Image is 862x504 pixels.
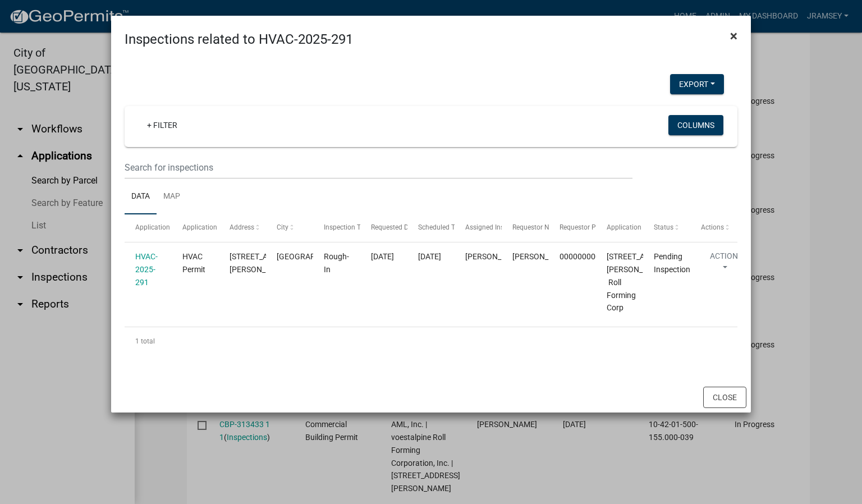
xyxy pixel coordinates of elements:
span: Assigned Inspector [465,223,523,231]
span: JEFFERSONVILLE [277,252,352,261]
span: Chad A Balmer [512,252,572,261]
span: Rough-In [324,252,349,274]
datatable-header-cell: Scheduled Time [407,214,455,241]
datatable-header-cell: Assigned Inspector [455,214,502,241]
a: + Filter [138,115,186,135]
span: HVAC Permit [182,252,205,274]
datatable-header-cell: Requestor Phone [549,214,596,241]
span: City [277,223,288,231]
a: HVAC-2025-291 [135,252,158,287]
span: Requestor Phone [560,223,611,231]
button: Export [670,74,724,94]
span: Status [654,223,673,231]
datatable-header-cell: Address [219,214,266,241]
datatable-header-cell: Actions [690,214,737,241]
a: Map [157,179,187,215]
span: Scheduled Time [418,223,466,231]
span: Application Description [607,223,677,231]
span: 1205 BROWN FORMAN ROAD [230,252,299,274]
span: Inspection Type [324,223,372,231]
span: Address [230,223,254,231]
span: 1205 BROWN FORMAN ROAD | Roll Forming Corp [607,252,676,312]
span: Requested Date [371,223,418,231]
span: Requestor Name [512,223,563,231]
datatable-header-cell: Status [643,214,690,241]
button: Close [721,20,746,52]
span: 0000000000 [560,252,604,261]
div: 1 total [125,327,737,355]
datatable-header-cell: Requested Date [360,214,407,241]
datatable-header-cell: Application Type [172,214,219,241]
div: [DATE] [418,250,444,263]
span: Pending Inspection [654,252,690,274]
span: × [730,28,737,44]
datatable-header-cell: City [266,214,313,241]
span: Application [135,223,170,231]
span: Jeremy Ramsey [465,252,525,261]
a: Data [125,179,157,215]
datatable-header-cell: Application Description [596,214,643,241]
h4: Inspections related to HVAC-2025-291 [125,29,353,49]
datatable-header-cell: Application [125,214,172,241]
span: Application Type [182,223,233,231]
datatable-header-cell: Requestor Name [502,214,549,241]
input: Search for inspections [125,156,632,179]
button: Action [701,250,747,278]
span: Actions [701,223,724,231]
span: 10/14/2025 [371,252,394,261]
datatable-header-cell: Inspection Type [313,214,360,241]
button: Columns [668,115,723,135]
button: Close [703,387,746,408]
